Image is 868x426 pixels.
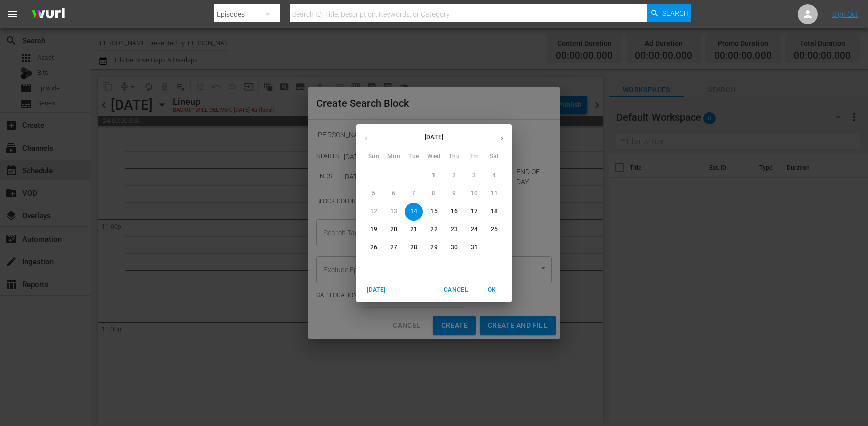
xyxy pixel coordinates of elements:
[24,3,72,26] img: ans4CAIJ8jUAAAAAAAAAAAAAAAAAAAAAAAAgQb4GAAAAAAAAAAAAAAAAAAAAAAAAJMjXAAAAAAAAAAAAAAAAAAAAAAAAgAT5G...
[430,207,438,216] p: 15
[390,225,397,234] p: 20
[440,281,472,298] button: Cancel
[405,203,423,221] button: 14
[430,225,438,234] p: 22
[385,152,403,162] span: Mon
[485,203,503,221] button: 18
[445,152,463,162] span: Thu
[370,225,377,234] p: 19
[465,203,483,221] button: 17
[662,4,689,22] span: Search
[365,152,383,162] span: Sun
[445,203,463,221] button: 16
[425,239,443,257] button: 29
[491,207,498,216] p: 18
[485,221,503,239] button: 25
[376,133,492,142] p: [DATE]
[365,221,383,239] button: 19
[6,8,18,20] span: menu
[445,239,463,257] button: 30
[385,239,403,257] button: 27
[410,207,417,216] p: 14
[364,285,388,295] span: [DATE]
[465,152,483,162] span: Fri
[365,239,383,257] button: 26
[465,221,483,239] button: 24
[410,243,417,252] p: 28
[405,152,423,162] span: Tue
[485,152,503,162] span: Sat
[425,203,443,221] button: 15
[451,243,458,252] p: 30
[832,10,858,18] a: Sign Out
[491,225,498,234] p: 25
[471,225,478,234] p: 24
[471,207,478,216] p: 17
[425,221,443,239] button: 22
[451,207,458,216] p: 16
[444,285,468,295] span: Cancel
[465,239,483,257] button: 31
[405,221,423,239] button: 21
[480,285,504,295] span: OK
[390,243,397,252] p: 27
[360,281,392,298] button: [DATE]
[370,243,377,252] p: 26
[385,221,403,239] button: 20
[476,281,508,298] button: OK
[410,225,417,234] p: 21
[405,239,423,257] button: 28
[445,221,463,239] button: 23
[471,243,478,252] p: 31
[430,243,438,252] p: 29
[451,225,458,234] p: 23
[425,152,443,162] span: Wed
